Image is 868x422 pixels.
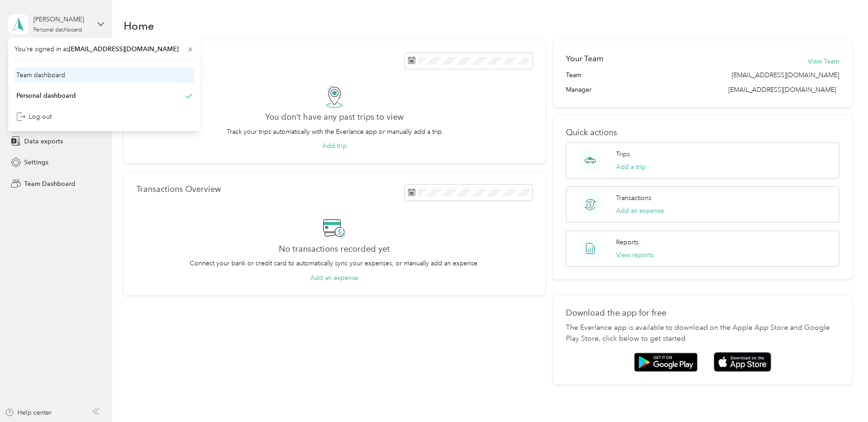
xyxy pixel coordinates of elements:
[16,91,76,100] div: Personal dashboard
[616,250,653,260] button: View reports
[616,193,651,203] p: Transactions
[566,322,839,344] p: The Everlance app is available to download on the Apple App Store and Google Play Store, click be...
[279,244,390,254] h2: No transactions recorded yet
[634,353,698,372] img: Google play
[616,162,646,172] button: Add a trip
[24,158,48,167] span: Settings
[817,371,868,422] iframe: Everlance-gr Chat Button Frame
[5,408,52,417] button: Help center
[265,112,403,122] h2: You don’t have any past trips to view
[616,206,664,216] button: Add an expense
[322,141,347,151] button: Add trip
[24,137,63,146] span: Data exports
[566,308,839,318] p: Download the app for free
[808,57,839,66] button: View Team
[732,70,839,80] span: [EMAIL_ADDRESS][DOMAIN_NAME]
[566,128,839,137] p: Quick actions
[227,127,442,137] p: Track your trips automatically with the Everlance app or manually add a trip
[566,53,603,64] h2: Your Team
[728,86,836,94] span: [EMAIL_ADDRESS][DOMAIN_NAME]
[33,15,90,24] div: [PERSON_NAME]
[310,273,358,283] button: Add an expense
[616,149,630,159] p: Trips
[566,85,591,95] span: Manager
[714,352,771,372] img: App store
[136,185,221,194] p: Transactions Overview
[15,44,194,54] span: You’re signed in as
[566,70,581,80] span: Team
[616,237,638,247] p: Reports
[69,45,178,53] span: [EMAIL_ADDRESS][DOMAIN_NAME]
[24,179,75,189] span: Team Dashboard
[16,112,52,121] div: Log out
[33,27,82,33] div: Personal dashboard
[16,70,65,80] div: Team dashboard
[124,21,154,31] h1: Home
[190,258,479,268] p: Connect your bank or credit card to automatically sync your expenses, or manually add an expense.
